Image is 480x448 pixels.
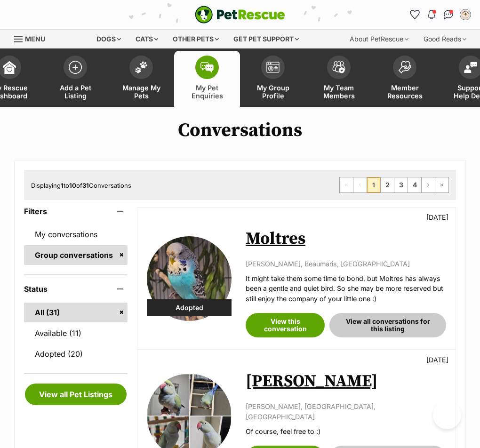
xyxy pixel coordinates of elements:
div: Other pets [166,30,225,48]
a: Last page [435,177,448,192]
span: Menu [25,35,45,43]
a: View all Pet Listings [25,384,127,405]
p: [DATE] [426,212,448,222]
div: Dogs [90,30,128,48]
span: Member Resources [384,84,426,100]
a: Conversations [441,7,456,22]
p: Of course, feel free to :) [246,426,446,436]
span: Manage My Pets [120,84,162,100]
div: Cats [129,30,165,48]
img: dashboard-icon-eb2f2d2d3e046f16d808141f083e7271f6b2e854fb5c12c21221c1fb7104beca.svg [3,61,16,74]
a: PetRescue [195,6,285,24]
a: Page 2 [381,177,394,192]
img: chat-41dd97257d64d25036548639549fe6c8038ab92f7586957e7f3b1b290dea8141.svg [444,10,454,19]
img: manage-my-pets-icon-02211641906a0b7f246fdf0571729dbe1e7629f14944591b6c1af311fb30b64b.svg [135,61,148,73]
span: Add a Pet Listing [54,84,96,100]
a: [PERSON_NAME] [246,371,378,392]
nav: Pagination [339,177,449,193]
a: Add a Pet Listing [42,51,108,107]
a: Menu [14,30,52,47]
span: Page 1 [367,177,380,192]
a: Manage My Pets [108,51,174,107]
a: View all conversations for this listing [329,313,446,337]
a: Next page [422,177,435,192]
a: Page 3 [394,177,408,192]
p: It might take them some time to bond, but Moltres has always been a gentle and quiet bird. So she... [246,273,446,304]
img: notifications-46538b983faf8c2785f20acdc204bb7945ddae34d4c08c2a6579f10ce5e182be.svg [428,10,435,19]
a: Member Resources [372,51,438,107]
img: help-desk-icon-fdf02630f3aa405de69fd3d07c3f3aa587a6932b1a1747fa1d2bba05be0121f9.svg [464,62,477,73]
img: team-members-icon-5396bd8760b3fe7c0b43da4ab00e1e3bb1a5d9ba89233759b79545d2d3fc5d0d.svg [332,61,345,73]
a: My conversations [24,224,128,244]
span: Displaying to of Conversations [31,182,131,189]
a: Adopted (20) [24,344,128,364]
img: Mon C profile pic [461,10,470,19]
span: My Team Members [318,84,360,100]
a: Favourites [407,7,422,22]
div: About PetRescue [343,30,415,48]
img: group-profile-icon-3fa3cf56718a62981997c0bc7e787c4b2cf8bcc04b72c1350f741eb67cf2f40e.svg [266,62,280,73]
img: pet-enquiries-icon-7e3ad2cf08bfb03b45e93fb7055b45f3efa6380592205ae92323e6603595dc1f.svg [200,62,214,72]
a: My Group Profile [240,51,306,107]
header: Status [24,285,128,293]
div: Get pet support [227,30,305,48]
iframe: Help Scout Beacon - Open [433,401,461,429]
img: Moltres [147,236,232,321]
strong: 10 [69,182,76,189]
strong: 1 [61,182,64,189]
span: My Pet Enquiries [186,84,228,100]
a: My Pet Enquiries [174,51,240,107]
img: member-resources-icon-8e73f808a243e03378d46382f2149f9095a855e16c252ad45f914b54edf8863c.svg [398,61,411,73]
p: [DATE] [426,355,448,365]
span: Previous page [353,177,367,192]
a: My Team Members [306,51,372,107]
img: add-pet-listing-icon-0afa8454b4691262ce3f59096e99ab1cd57d4a30225e0717b998d2c9b9846f56.svg [69,61,82,74]
header: Filters [24,207,128,216]
a: View this conversation [246,313,325,337]
span: My Group Profile [252,84,294,100]
span: First page [340,177,353,192]
a: All (31) [24,303,128,322]
div: Adopted [147,299,232,316]
p: [PERSON_NAME], [GEOGRAPHIC_DATA], [GEOGRAPHIC_DATA] [246,401,446,422]
ul: Account quick links [407,7,473,22]
a: Group conversations [24,245,128,265]
button: Notifications [424,7,439,22]
div: Good Reads [417,30,473,48]
p: [PERSON_NAME], Beaumaris, [GEOGRAPHIC_DATA] [246,259,446,269]
a: Available (11) [24,323,128,343]
button: My account [458,7,473,22]
a: Moltres [246,228,305,249]
strong: 31 [82,182,89,189]
img: logo-e224e6f780fb5917bec1dbf3a21bbac754714ae5b6737aabdf751b685950b380.svg [195,6,285,24]
a: Page 4 [408,177,421,192]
